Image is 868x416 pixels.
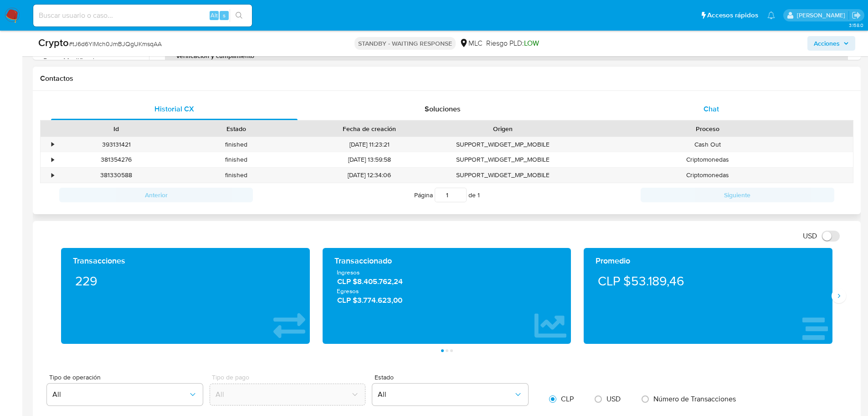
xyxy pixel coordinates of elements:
span: Alt [211,11,218,20]
div: [DATE] 12:34:06 [296,168,443,183]
div: Fecha de creación [303,124,437,133]
span: Acciones [814,36,840,51]
button: search-icon [230,9,248,22]
div: • [51,171,54,179]
div: [DATE] 11:23:21 [296,137,443,152]
div: Criptomonedas [563,168,853,183]
div: • [51,155,54,164]
div: SUPPORT_WIDGET_MP_MOBILE [443,168,563,183]
input: Buscar usuario o caso... [33,10,252,21]
div: Estado [183,124,290,133]
h1: Contactos [40,74,853,83]
div: finished [176,137,296,152]
div: Id [63,124,170,133]
span: Riesgo PLD: [486,38,539,48]
span: LOW [524,38,539,48]
div: Cash Out [563,137,853,152]
span: Accesos rápidos [707,11,758,20]
div: • [51,140,54,149]
a: Salir [852,11,861,20]
a: Notificaciones [767,11,775,19]
div: Proceso [569,124,847,133]
span: 1 [478,190,480,200]
div: 381354276 [56,152,176,167]
span: s [223,11,226,20]
div: finished [176,152,296,167]
div: Origen [449,124,556,133]
span: Historial CX [154,104,194,114]
button: Siguiente [641,188,834,202]
p: nicolas.tyrkiel@mercadolibre.com [797,11,848,20]
div: 393131421 [56,137,176,152]
div: 381330588 [56,168,176,183]
div: Criptomonedas [563,152,853,167]
div: SUPPORT_WIDGET_MP_MOBILE [443,137,563,152]
div: [DATE] 13:59:58 [296,152,443,167]
span: Página de [414,188,480,202]
span: # tJ6d6YlMch0JmBJQgUKmsqAA [69,39,162,48]
p: STANDBY - WAITING RESPONSE [354,37,456,50]
button: Anterior [59,188,253,202]
b: Crypto [38,35,69,50]
div: finished [176,168,296,183]
button: Acciones [807,36,855,51]
span: 3.158.0 [849,21,863,29]
span: Soluciones [425,104,461,114]
span: Chat [704,104,719,114]
div: SUPPORT_WIDGET_MP_MOBILE [443,152,563,167]
div: MLC [459,38,483,48]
